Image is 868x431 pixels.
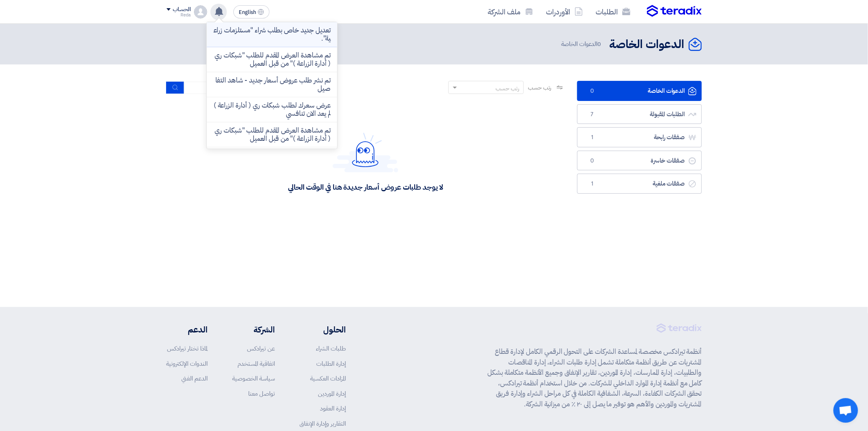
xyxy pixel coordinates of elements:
[587,157,597,165] span: 0
[167,344,208,353] a: لماذا تختار تيرادكس
[299,323,346,336] li: الحلول
[247,344,275,353] a: عن تيرادكس
[834,398,858,423] div: دردشة مفتوحة
[577,151,702,171] a: صفقات خاسرة0
[587,133,597,142] span: 1
[587,110,597,119] span: 7
[239,9,256,15] span: English
[213,76,331,93] p: تم نشر طلب عروض أسعار جديد - شاهد التفاصيل
[318,389,346,398] a: إدارة الموردين
[540,2,589,21] a: الأوردرات
[213,26,331,43] p: تعديل جديد خاص بطلب شراء "مستلزمات زراعية".
[528,83,551,92] span: رتب حسب
[232,374,275,383] a: سياسة الخصوصية
[316,344,346,353] a: طلبات الشراء
[173,6,191,13] div: الحساب
[194,5,207,18] img: profile_test.png
[184,82,299,94] input: ابحث بعنوان أو رقم الطلب
[248,389,275,398] a: تواصل معنا
[320,404,346,413] a: إدارة العقود
[647,5,702,17] img: Teradix logo
[213,101,331,118] p: عرض سعرك لطلب شبكات ري ( أدارة الزراعة ) لم يعد الان تنافسي
[167,323,208,336] li: الدعم
[167,359,208,368] a: الندوات الإلكترونية
[577,174,702,194] a: صفقات ملغية1
[577,81,702,101] a: الدعوات الخاصة0
[288,182,443,192] div: لا يوجد طلبات عروض أسعار جديدة هنا في الوقت الحالي
[310,374,346,383] a: المزادات العكسية
[577,127,702,147] a: صفقات رابحة1
[182,374,208,383] a: الدعم الفني
[167,13,191,17] div: Reda
[577,104,702,124] a: الطلبات المقبولة7
[213,51,331,68] p: تم مشاهدة العرض المقدم للطلب "شبكات ري ( أدارة الزراعة )" من قبل العميل
[488,346,702,409] p: أنظمة تيرادكس مخصصة لمساعدة الشركات على التحول الرقمي الكامل لإدارة قطاع المشتريات عن طريق أنظمة ...
[587,180,597,188] span: 1
[610,37,685,53] h2: الدعوات الخاصة
[496,84,519,93] div: رتب حسب
[299,419,346,428] a: التقارير وإدارة الإنفاق
[333,133,398,172] img: Hello
[561,39,603,49] span: الدعوات الخاصة
[213,126,331,143] p: تم مشاهدة العرض المقدم للطلب "شبكات ري ( أدارة الزراعة )" من قبل العميل
[233,5,270,18] button: English
[232,323,275,336] li: الشركة
[482,2,540,21] a: ملف الشركة
[316,359,346,368] a: إدارة الطلبات
[587,87,597,95] span: 0
[238,359,275,368] a: اتفاقية المستخدم
[589,2,637,21] a: الطلبات
[598,39,601,48] span: 0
